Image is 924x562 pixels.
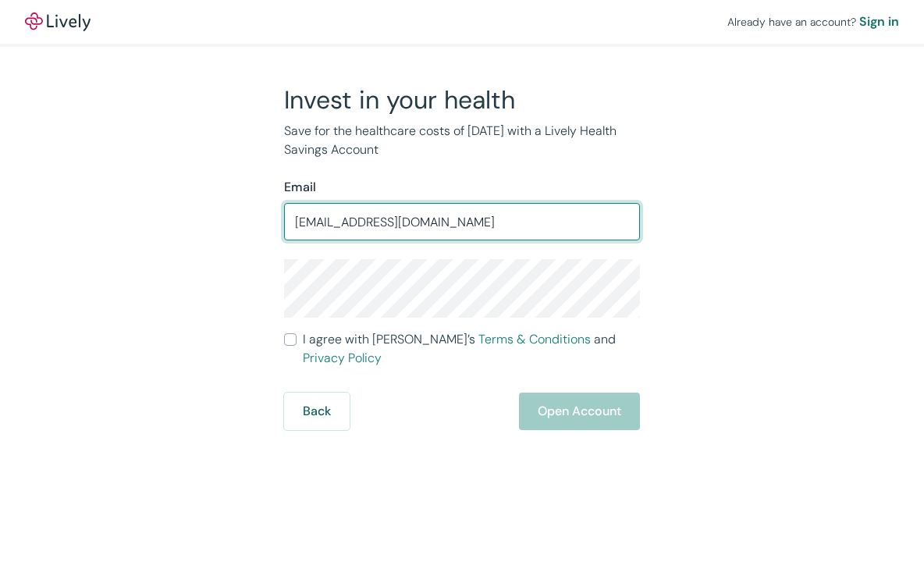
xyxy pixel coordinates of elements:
[859,12,899,31] a: Sign in
[303,330,640,368] span: I agree with [PERSON_NAME]’s and
[478,331,591,347] a: Terms & Conditions
[284,178,316,197] label: Email
[284,122,640,159] p: Save for the healthcare costs of [DATE] with a Lively Health Savings Account
[25,12,91,31] a: LivelyLively
[25,12,91,31] img: Lively
[284,393,350,430] button: Back
[303,350,382,366] a: Privacy Policy
[284,84,640,116] h2: Invest in your health
[727,12,899,31] div: Already have an account?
